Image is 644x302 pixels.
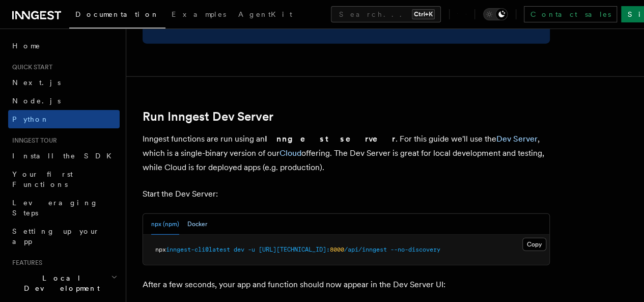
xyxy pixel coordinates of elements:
span: -u [248,246,255,253]
span: [URL][TECHNICAL_ID]: [259,246,330,253]
span: Examples [172,10,226,18]
a: Examples [165,3,232,28]
span: Home [12,41,41,51]
a: AgentKit [232,3,298,28]
span: 8000 [330,246,344,253]
span: --no-discovery [390,246,440,253]
a: Leveraging Steps [8,194,120,222]
a: Your first Functions [8,165,120,194]
span: inngest-cli@latest [166,246,230,253]
button: Search...Ctrl+K [331,6,441,22]
span: Next.js [12,78,61,87]
a: Next.js [8,73,120,92]
a: Cloud [279,148,301,158]
span: /api/inngest [344,246,387,253]
span: Local Development [8,273,111,293]
a: Node.js [8,92,120,110]
strong: Inngest server [265,134,396,144]
span: Setting up your app [12,227,100,245]
button: Local Development [8,269,120,297]
span: Your first Functions [12,170,73,188]
span: Leveraging Steps [12,199,98,217]
a: Home [8,37,120,55]
button: npx (npm) [151,214,179,235]
p: Start the Dev Server: [143,187,550,201]
span: AgentKit [238,10,292,18]
span: Node.js [12,97,61,105]
span: dev [234,246,244,253]
span: npx [155,246,166,253]
p: After a few seconds, your app and function should now appear in the Dev Server UI: [143,278,550,292]
a: Documentation [69,3,165,29]
span: Inngest tour [8,136,57,145]
a: Setting up your app [8,222,120,251]
a: Install the SDK [8,147,120,165]
span: Quick start [8,63,52,71]
button: Toggle dark mode [483,8,508,20]
a: Run Inngest Dev Server [143,109,273,124]
span: Documentation [75,10,159,18]
span: Install the SDK [12,152,118,160]
p: Inngest functions are run using an . For this guide we'll use the , which is a single-binary vers... [143,132,550,175]
button: Docker [187,214,207,235]
a: Python [8,110,120,128]
a: Dev Server [496,134,538,144]
span: Python [12,115,49,123]
a: Contact sales [524,6,617,22]
kbd: Ctrl+K [412,9,435,19]
span: Features [8,259,42,267]
button: Copy [522,238,546,251]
